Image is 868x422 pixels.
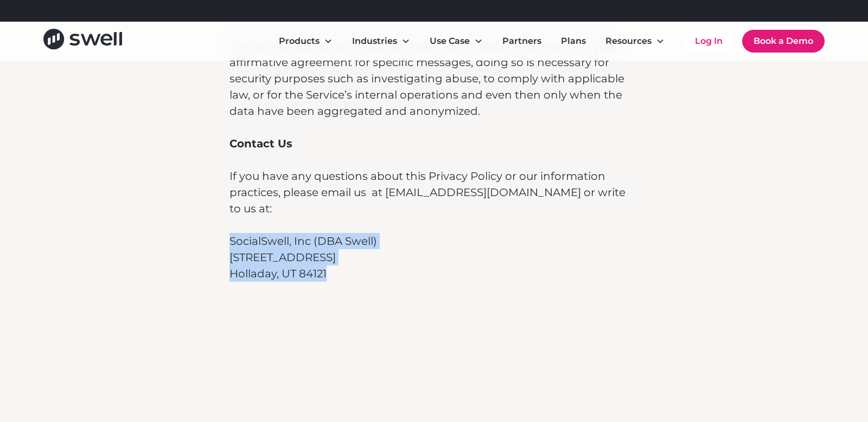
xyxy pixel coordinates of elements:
p: If you have any questions about this Privacy Policy or our information practices, please email us... [229,168,639,217]
p: SocialSwell, Inc (DBA Swell) [229,233,639,249]
a: Partners [494,30,550,52]
p: Holladay, UT 84121 [229,265,639,282]
div: Products [270,30,341,52]
p: ‍ [229,217,639,233]
div: Industries [343,30,419,52]
a: Log In [684,30,733,52]
a: Book a Demo [742,30,825,53]
a: Plans [552,30,595,52]
div: Industries [352,35,397,48]
p: [STREET_ADDRESS] [229,249,639,265]
p: ‍ [229,152,639,168]
p: ‍ [229,119,639,135]
p: The Service will not allow humans to read this data unless we have your affirmative agreement for... [229,38,639,119]
div: Resources [605,35,652,48]
div: Resources [597,30,673,52]
div: Use Case [430,35,470,48]
div: Use Case [421,30,492,52]
a: home [43,29,122,53]
strong: Contact Us [229,137,292,150]
p: ‍ [229,282,639,298]
div: Products [279,35,320,48]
